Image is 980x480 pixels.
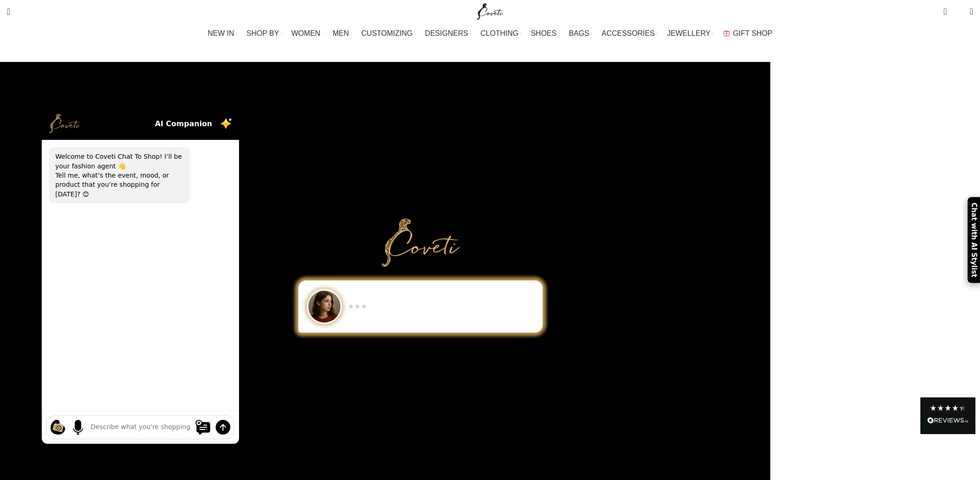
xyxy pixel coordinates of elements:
a: ACCESSORIES [601,24,658,43]
div: Chat to Shop demo [292,280,549,333]
span: CLOTHING [480,29,518,38]
div: Read All Reviews [920,397,975,434]
a: CUSTOMIZING [362,24,416,43]
a: NEW IN [208,24,238,43]
div: Main navigation [2,24,978,43]
span: ACCESSORIES [601,29,655,38]
a: Search [2,2,15,21]
a: 0 [939,2,951,21]
span: CUSTOMIZING [362,29,413,38]
img: GiftBag [723,30,730,36]
span: JEWELLERY [667,29,711,38]
span: MEN [333,29,349,38]
a: MEN [333,24,352,43]
div: Read All Reviews [927,415,969,427]
div: 4.28 Stars [930,404,966,412]
img: REVIEWS.io [927,417,969,424]
a: CLOTHING [480,24,522,43]
a: SHOES [531,24,560,43]
a: JEWELLERY [667,24,714,43]
span: 0 [944,5,951,11]
a: BAGS [569,24,592,43]
img: Primary Gold [382,218,460,266]
span: BAGS [569,29,589,38]
a: SHOP BY [246,24,282,43]
span: SHOP BY [246,29,279,38]
span: 0 [956,9,963,16]
div: My Wishlist [954,2,963,21]
span: GIFT SHOP [733,29,773,38]
span: DESIGNERS [425,29,468,38]
span: SHOES [531,29,557,38]
span: NEW IN [208,29,234,38]
a: WOMEN [291,24,323,43]
a: DESIGNERS [425,24,471,43]
a: Site logo [475,7,506,15]
span: WOMEN [291,29,320,38]
a: GIFT SHOP [723,24,773,43]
